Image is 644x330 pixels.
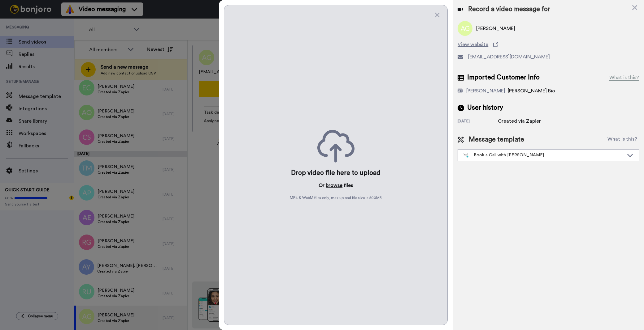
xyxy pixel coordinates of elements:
span: Message template [469,135,524,144]
p: Message from Grant, sent 4w ago [27,24,107,29]
p: Or files [319,182,353,189]
span: User history [467,103,503,112]
span: MP4 & WebM files only, max upload file size is 500 MB [290,195,382,200]
div: Drop video file here to upload [291,169,381,177]
button: What is this? [606,135,639,144]
a: View website [458,41,639,48]
span: [PERSON_NAME] Bio [508,88,555,93]
div: Created via Zapier [498,117,541,125]
img: Profile image for Grant [14,19,24,28]
span: View website [458,41,488,48]
button: browse [326,182,342,189]
p: Thanks for being with us for 4 months - it's flown by! How can we make the next 4 months even bet... [27,18,107,24]
div: [PERSON_NAME] [466,87,505,95]
div: Book a Call with [PERSON_NAME] [463,152,624,158]
div: What is this? [609,74,639,81]
img: nextgen-template.svg [463,153,469,158]
span: [EMAIL_ADDRESS][DOMAIN_NAME] [468,53,550,61]
div: [DATE] [458,119,498,125]
span: Imported Customer Info [467,73,540,82]
div: message notification from Grant, 4w ago. Thanks for being with us for 4 months - it's flown by! H... [9,13,115,33]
